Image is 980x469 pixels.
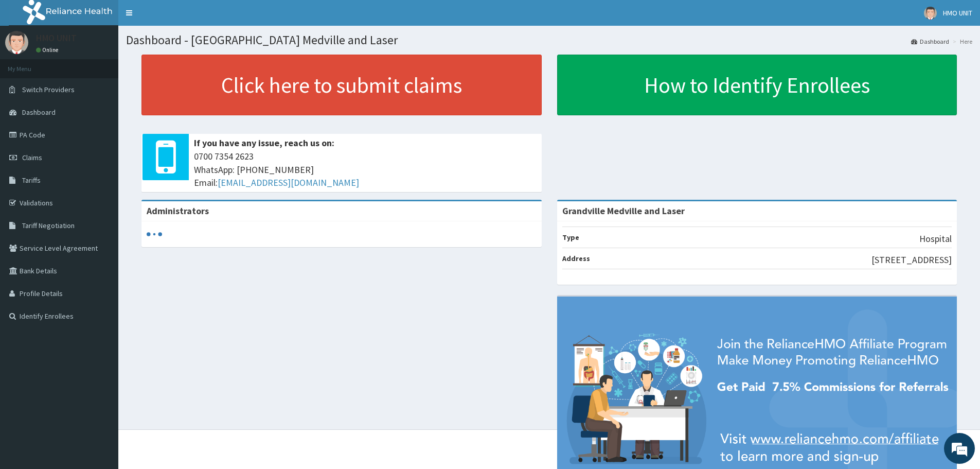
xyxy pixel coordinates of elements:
[557,55,957,115] a: How to Identify Enrollees
[919,232,952,246] p: Hospital
[562,205,685,217] strong: Grandville Medville and Laser
[36,46,61,54] a: Online
[22,108,56,117] span: Dashboard
[218,177,359,188] a: [EMAIL_ADDRESS][DOMAIN_NAME]
[943,8,972,18] span: HMO UNIT
[141,55,542,115] a: Click here to submit claims
[871,253,952,267] p: [STREET_ADDRESS]
[924,7,937,20] img: User Image
[22,176,41,185] span: Tariffs
[5,31,28,54] img: User Image
[22,153,42,162] span: Claims
[194,137,334,149] b: If you have any issue, reach us on:
[22,85,75,94] span: Switch Providers
[126,33,972,47] h1: Dashboard - [GEOGRAPHIC_DATA] Medville and Laser
[22,221,75,230] span: Tariff Negotiation
[36,33,77,43] p: HMO UNIT
[147,227,162,242] svg: audio-loading
[562,254,590,263] b: Address
[950,37,972,46] li: Here
[562,233,579,242] b: Type
[147,205,209,217] b: Administrators
[194,150,537,189] span: 0700 7354 2623 WhatsApp: [PHONE_NUMBER] Email:
[911,37,949,46] a: Dashboard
